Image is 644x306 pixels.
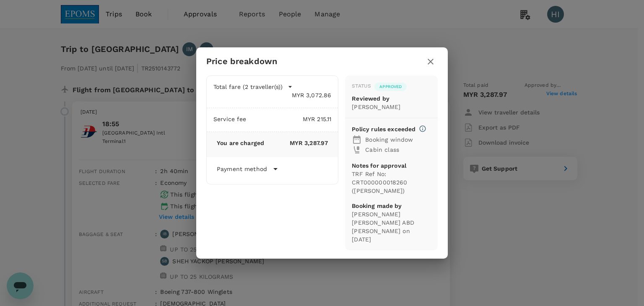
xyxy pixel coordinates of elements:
[213,83,283,91] p: Total fare (2 traveller(s))
[352,125,415,133] p: Policy rules exceeded
[217,165,267,173] p: Payment method
[206,54,277,68] h6: Price breakdown
[352,202,431,210] p: Booking made by
[365,145,431,154] p: Cabin class
[247,115,332,123] p: MYR 215.11
[365,135,431,144] p: Booking window
[213,91,331,99] p: MYR 3,072.86
[352,210,431,244] p: [PERSON_NAME] [PERSON_NAME] ABD [PERSON_NAME] on [DATE]
[352,82,371,91] div: Status
[264,139,328,147] p: MYR 3,287.97
[213,115,247,123] p: Service fee
[352,161,431,170] p: Notes for approval
[374,84,407,90] span: Approved
[213,83,293,91] button: Total fare (2 traveller(s))
[352,94,431,103] p: Reviewed by
[352,170,431,195] p: TRF Ref No: CRT000000018260 ([PERSON_NAME])
[352,103,431,111] p: [PERSON_NAME]
[217,139,264,147] p: You are charged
